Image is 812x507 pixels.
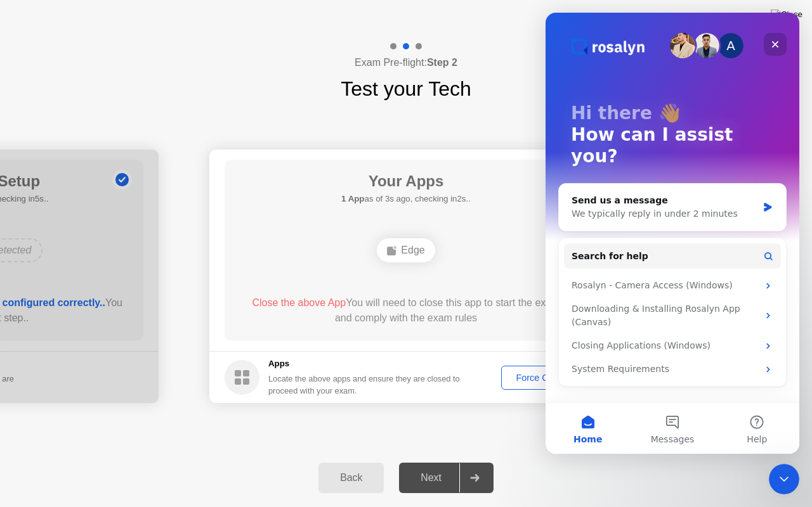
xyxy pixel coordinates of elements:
iframe: Intercom live chat [546,13,799,454]
div: You will need to close this app to start the exam and comply with the exam rules [243,295,570,326]
span: Close the above App [252,297,346,308]
button: Next [399,463,494,493]
div: Locate the above apps and ensure they are closed to proceed with your exam. [268,373,461,397]
h1: Your Apps [341,170,471,193]
b: 1 App [341,194,364,203]
h4: Exam Pre-flight: [355,55,457,70]
h1: Test your Tech [341,74,471,104]
div: Back [322,472,380,484]
h5: as of 3s ago, checking in2s.. [341,193,471,205]
div: Edge [377,238,435,262]
button: Force Close... [501,366,587,390]
img: Close [771,10,802,20]
b: Step 2 [427,57,457,68]
iframe: Intercom live chat [769,464,799,494]
h5: Apps [268,357,461,370]
button: Back [318,463,384,493]
div: Next [403,472,459,484]
div: Force Close... [506,373,583,383]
